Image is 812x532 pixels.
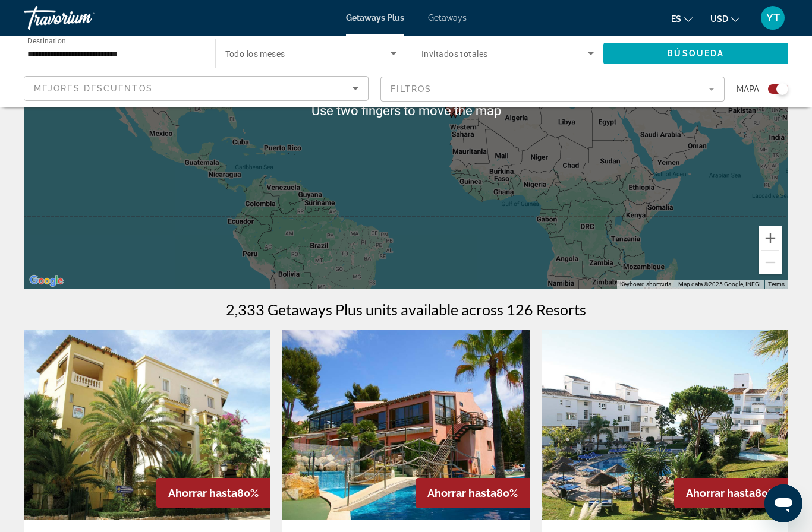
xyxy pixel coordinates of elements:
[759,226,782,250] button: Zoom in
[428,13,467,23] a: Getaways
[737,81,759,97] span: Mapa
[24,330,270,520] img: ii_ead1.jpg
[759,251,782,274] button: Zoom out
[156,478,270,508] div: 80%
[710,10,739,27] button: Change currency
[766,12,780,24] span: YT
[671,10,693,27] button: Change language
[674,478,788,508] div: 80%
[603,43,789,64] button: Búsqueda
[346,13,404,23] a: Getaways Plus
[34,81,358,96] mat-select: Sort by
[768,281,785,287] a: Terms (opens in new tab)
[764,484,802,522] iframe: Button to launch messaging window
[225,49,285,59] span: Todo los meses
[282,330,529,520] img: ii_auc1.jpg
[757,5,788,30] button: User Menu
[27,273,66,289] img: Google
[542,330,788,520] img: ii_drd1.jpg
[686,487,755,499] span: Ahorrar hasta
[678,281,761,287] span: Map data ©2025 Google, INEGI
[226,300,586,318] h1: 2,333 Getaways Plus units available across 126 Resorts
[427,487,496,499] span: Ahorrar hasta
[27,36,66,45] span: Destination
[34,84,153,93] span: Mejores descuentos
[421,49,487,59] span: Invitados totales
[620,280,671,289] button: Keyboard shortcuts
[168,487,237,499] span: Ahorrar hasta
[380,76,725,102] button: Filter
[416,478,530,508] div: 80%
[671,14,681,24] span: es
[27,273,66,289] a: Open this area in Google Maps (opens a new window)
[24,2,143,33] a: Travorium
[667,49,724,58] span: Búsqueda
[710,14,728,24] span: USD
